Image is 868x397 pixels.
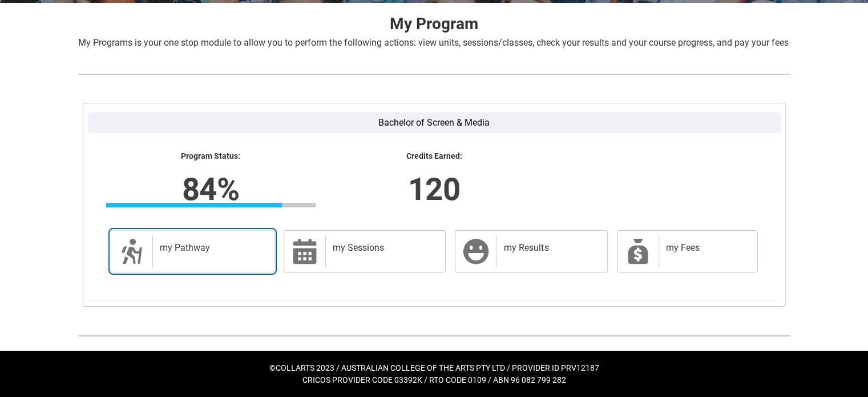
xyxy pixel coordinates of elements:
[390,14,478,33] strong: My Program
[160,242,263,254] h2: my Pathway
[666,242,746,254] h2: my Fees
[78,330,790,342] img: REDU_GREY_LINE
[455,230,607,272] a: my Results
[88,113,781,133] label: Bachelor of Screen & Media
[111,230,275,272] a: my Pathway
[33,166,389,212] lightning-formatted-number: 84%
[78,37,789,48] span: My Programs is your one stop module to allow you to perform the following actions: view units, se...
[106,203,316,207] div: Progress Bar
[256,166,612,212] lightning-formatted-number: 120
[284,230,446,272] a: my Sessions
[118,238,146,265] span: Description of icon when needed
[106,151,316,162] lightning-formatted-text: Program Status:
[504,242,595,254] h2: my Results
[624,238,652,265] span: My Payments
[78,68,790,80] img: REDU_GREY_LINE
[329,151,539,162] lightning-formatted-text: Credits Earned:
[333,242,434,254] h2: my Sessions
[617,230,758,272] a: my Fees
